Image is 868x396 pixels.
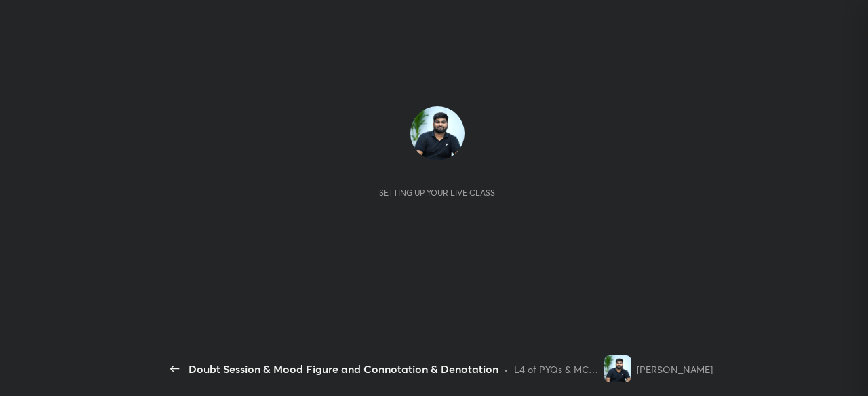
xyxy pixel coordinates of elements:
div: Setting up your live class [379,188,495,198]
div: L4 of PYQs & MCQs Course on Paper 1 (Logical Reasoning) - UGC NET [DATE] [514,362,599,376]
img: 9b1fab612e20440bb439e2fd48136936.jpg [410,106,465,160]
div: • [504,362,509,376]
div: [PERSON_NAME] [637,362,713,376]
img: 9b1fab612e20440bb439e2fd48136936.jpg [604,355,631,382]
div: Doubt Session & Mood Figure and Connotation & Denotation [189,361,498,377]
